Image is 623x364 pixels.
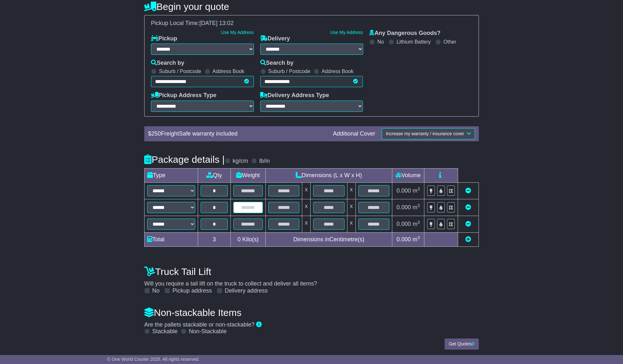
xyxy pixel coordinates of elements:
span: m [412,221,420,227]
td: x [347,216,355,232]
div: Will you require a tail lift on the truck to collect and deliver all items? [141,263,482,294]
label: Any Dangerous Goods? [369,30,440,37]
td: Type [145,168,198,182]
a: Remove this item [465,204,471,211]
span: 0.000 [396,187,411,194]
td: Total [145,232,198,246]
td: Volume [392,168,424,182]
label: Search by [260,60,294,67]
span: 0.000 [396,236,411,243]
sup: 3 [417,186,420,191]
label: Suburb / Postcode [159,68,201,74]
label: Delivery Address Type [260,92,329,99]
span: 0.000 [396,204,411,211]
label: Pickup Address Type [151,92,216,99]
td: x [302,199,311,216]
label: Pickup [151,35,177,42]
a: Use My Address [330,30,363,35]
label: Suburb / Postcode [268,68,311,74]
label: Address Book [321,68,353,74]
a: Use My Address [221,30,254,35]
label: kg/cm [233,158,248,165]
span: 0 [237,236,241,243]
label: Delivery [260,35,290,42]
h4: Non-stackable Items [144,307,479,318]
label: Pickup address [172,287,212,294]
label: No [377,39,384,45]
span: Increase my warranty / insurance cover [386,131,464,136]
td: x [302,182,311,199]
button: Get Quotes [444,338,479,350]
td: Dimensions (L x W x H) [265,168,392,182]
td: 3 [198,232,231,246]
div: Additional Cover [330,130,378,137]
h4: Package details | [144,154,225,165]
h4: Begin your quote [144,1,479,12]
sup: 3 [417,220,420,225]
a: Add new item [465,236,471,243]
a: Remove this item [465,221,471,227]
span: © One World Courier 2025. All rights reserved. [107,357,200,362]
div: $ FreightSafe warranty included [145,130,330,137]
td: x [347,199,355,216]
label: Search by [151,60,184,67]
label: Other [443,39,456,45]
td: Qty [198,168,231,182]
span: m [412,204,420,211]
label: Non-Stackable [189,328,227,335]
sup: 3 [417,235,420,240]
td: Weight [230,168,265,182]
td: Kilo(s) [230,232,265,246]
div: Pickup Local Time: [148,20,475,27]
span: m [412,187,420,194]
button: Increase my warranty / insurance cover [382,128,475,139]
label: Stackable [152,328,178,335]
td: x [302,216,311,232]
span: 0.000 [396,221,411,227]
h4: Truck Tail Lift [144,266,479,277]
label: lb/in [259,158,270,165]
span: Are the pallets stackable or non-stackable? [144,321,254,328]
span: 250 [151,130,161,137]
span: [DATE] 13:02 [199,20,234,26]
label: No [152,287,160,294]
sup: 3 [417,203,420,208]
label: Address Book [212,68,245,74]
td: x [347,182,355,199]
span: m [412,236,420,243]
label: Lithium Battery [396,39,431,45]
label: Delivery address [225,287,268,294]
td: Dimensions in Centimetre(s) [265,232,392,246]
a: Remove this item [465,187,471,194]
